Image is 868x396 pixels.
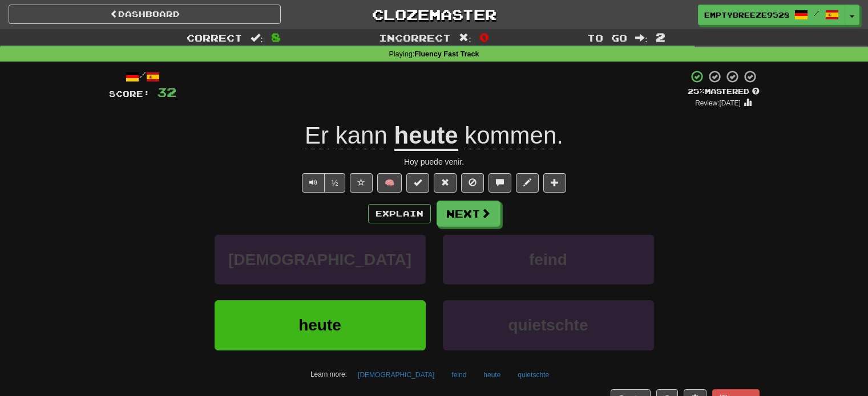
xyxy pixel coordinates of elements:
button: Play sentence audio (ctl+space) [302,173,325,193]
button: Set this sentence to 100% Mastered (alt+m) [406,173,429,193]
button: Ignore sentence (alt+i) [461,173,484,193]
span: Incorrect [379,32,451,43]
button: Discuss sentence (alt+u) [488,173,511,193]
button: Add to collection (alt+a) [543,173,566,193]
span: To go [587,32,627,43]
span: / [814,9,819,17]
button: 🧠 [377,173,402,193]
div: Hoy puede venir. [109,156,760,168]
span: kommen [465,122,556,149]
div: Text-to-speech controls [300,173,346,193]
span: 32 [157,85,176,99]
button: Explain [368,204,431,223]
small: Learn more: [310,370,347,378]
span: 0 [479,30,489,44]
a: Clozemaster [298,5,570,25]
span: [DEMOGRAPHIC_DATA] [228,251,411,268]
button: quietschte [511,366,555,383]
button: ½ [324,173,346,193]
button: [DEMOGRAPHIC_DATA] [352,366,441,383]
span: Score: [109,89,150,99]
span: : [635,33,648,43]
button: heute [215,300,426,350]
button: Favorite sentence (alt+f) [350,173,373,193]
button: feind [443,235,654,284]
button: [DEMOGRAPHIC_DATA] [215,235,426,284]
span: : [459,33,471,43]
span: 2 [656,30,665,44]
span: 25 % [688,87,705,96]
button: Edit sentence (alt+d) [516,173,539,193]
button: heute [477,366,507,383]
span: EmptyBreeze9528 [704,10,789,20]
small: Review: [DATE] [695,99,741,107]
button: quietschte [443,300,654,350]
span: kann [336,122,387,149]
u: heute [394,122,458,151]
button: Next [437,201,500,227]
span: Er [305,122,329,149]
button: Reset to 0% Mastered (alt+r) [434,173,457,193]
a: EmptyBreeze9528 / [698,5,845,25]
span: . [458,122,563,149]
a: Dashboard [9,5,281,24]
span: 8 [271,30,281,44]
span: Correct [187,32,243,43]
span: feind [529,251,567,268]
span: : [251,33,263,43]
div: Mastered [688,87,760,97]
span: quietschte [508,316,588,334]
span: heute [298,316,341,334]
button: feind [445,366,473,383]
div: / [109,70,176,84]
strong: Fluency Fast Track [414,50,479,58]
